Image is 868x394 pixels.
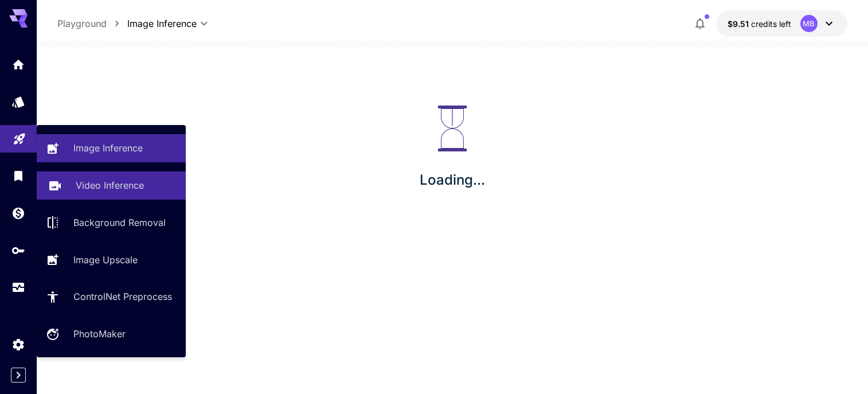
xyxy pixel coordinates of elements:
[73,290,172,303] p: ControlNet Preprocess
[800,15,818,32] div: MB
[11,169,25,183] div: Library
[127,17,197,30] span: Image Inference
[73,327,126,341] p: PhotoMaker
[11,243,25,258] div: API Keys
[57,17,107,30] p: Playground
[11,368,26,383] button: Expand sidebar
[73,141,143,155] p: Image Inference
[37,320,186,348] a: PhotoMaker
[37,134,186,162] a: Image Inference
[37,209,186,237] a: Background Removal
[13,128,26,142] div: Playground
[73,216,166,229] p: Background Removal
[11,206,25,220] div: Wallet
[37,245,186,274] a: Image Upscale
[11,337,25,352] div: Settings
[716,10,847,37] button: $9.50505
[37,171,186,200] a: Video Inference
[57,17,127,30] nav: breadcrumb
[73,253,138,267] p: Image Upscale
[420,170,485,190] p: Loading...
[751,19,791,29] span: credits left
[728,19,751,29] span: $9.51
[11,95,25,109] div: Models
[37,283,186,311] a: ControlNet Preprocess
[76,178,144,192] p: Video Inference
[11,57,25,72] div: Home
[11,280,25,295] div: Usage
[728,18,791,30] div: $9.50505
